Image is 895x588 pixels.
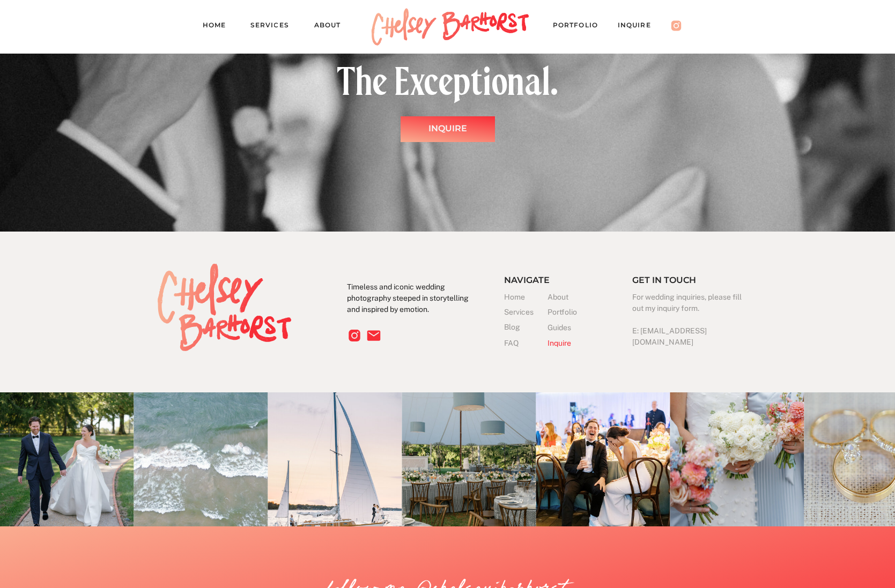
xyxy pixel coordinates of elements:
img: chicago engagement session (12 of 12) [268,392,402,526]
img: Chelsey_Barhorst_Photography-16 [134,392,268,526]
a: Guides [548,322,574,333]
a: Inquire [548,338,591,349]
a: Home [504,292,548,303]
a: About [548,292,591,303]
a: PORTFOLIO [553,19,609,34]
h3: For wedding inquiries, please fill out my inquiry form. E: [EMAIL_ADDRESS][DOMAIN_NAME] [632,292,746,342]
img: Chelsey_Barhorst_Photography-15 [670,392,804,526]
a: Services [504,307,548,318]
img: Reception-84_websize [536,392,670,526]
a: Home [203,19,235,34]
a: About [314,19,351,34]
h3: Get in touch [632,273,700,284]
a: Inquire [421,121,475,137]
a: Portfolio [548,307,591,318]
a: Inquire [618,19,662,34]
a: FAQ [504,338,526,349]
a: Services [250,19,299,34]
p: Timeless and iconic wedding photography steeped in storytelling and inspired by emotion. [347,281,475,321]
div: Let’s Create The Exceptional. [194,21,702,62]
h3: Navigate [504,273,572,284]
img: Caroline+Connor-12 [402,392,536,526]
a: Blog [504,322,548,333]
